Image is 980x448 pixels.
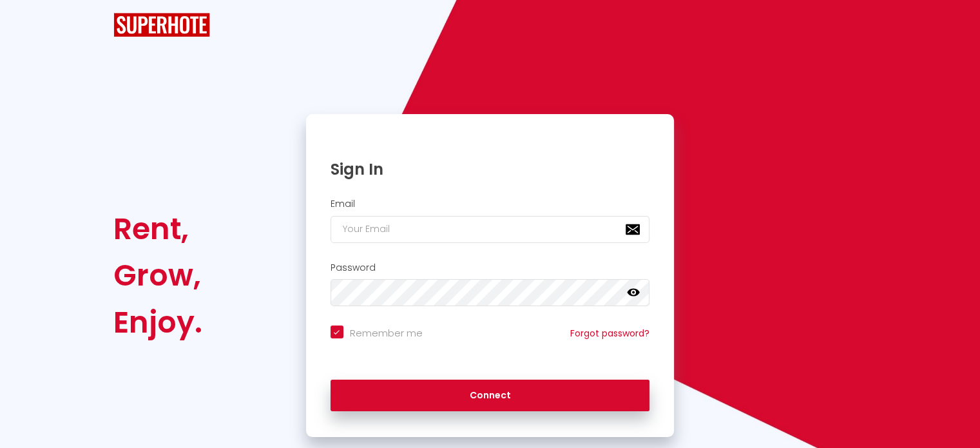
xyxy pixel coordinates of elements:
div: Rent, [113,206,202,252]
h2: Password [331,262,650,273]
button: Connect [331,380,650,412]
input: Your Email [331,216,650,243]
img: SuperHote logo [113,13,210,37]
h2: Email [331,199,650,209]
button: Ouvrir le widget de chat LiveChat [10,5,49,44]
h1: Sign In [331,159,650,179]
a: Forgot password? [570,327,649,340]
div: Grow, [113,252,202,298]
div: Enjoy. [113,299,202,346]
